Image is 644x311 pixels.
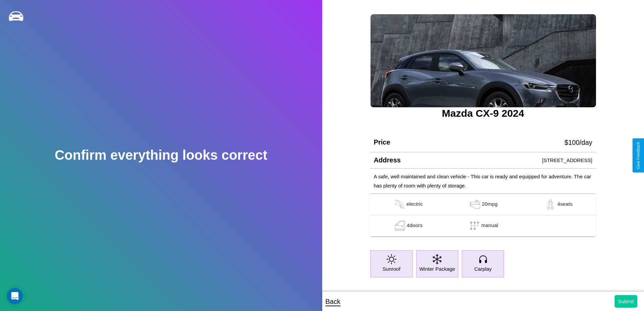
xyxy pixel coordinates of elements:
h4: Price [374,138,390,146]
img: gas [468,199,482,209]
img: gas [393,221,407,231]
h4: Address [374,156,401,164]
img: gas [393,199,406,209]
p: 4 doors [407,221,423,231]
table: simple table [370,194,596,237]
p: [STREET_ADDRESS] [542,156,592,165]
p: manual [481,221,498,231]
p: 4 seats [557,199,572,209]
h2: Confirm everything looks correct [55,148,267,163]
p: A safe, well maintained and clean vehicle - This car is ready and equipped for adventure. The car... [374,172,592,190]
iframe: Intercom live chat [7,288,23,304]
button: Submit [615,295,637,308]
p: electric [406,199,423,209]
p: Carplay [474,264,492,273]
p: Back [326,295,340,308]
h3: Mazda CX-9 2024 [370,108,596,119]
img: gas [544,199,557,209]
p: 20 mpg [482,199,498,209]
p: Sunroof [383,264,401,273]
div: Give Feedback [636,142,641,169]
p: $ 100 /day [565,136,592,149]
p: Winter Package [419,264,455,273]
